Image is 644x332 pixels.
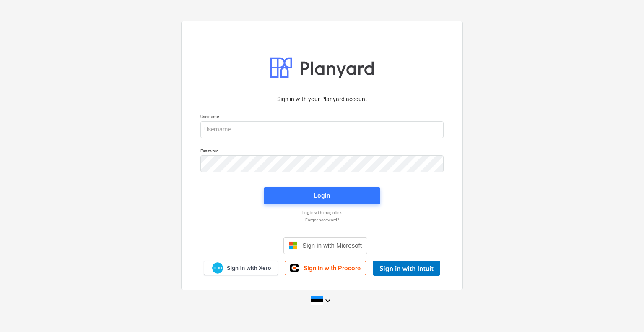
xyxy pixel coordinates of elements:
a: Sign in with Procore [285,261,366,275]
img: Xero logo [212,262,223,274]
img: Microsoft logo [289,241,297,250]
p: Sign in with your Planyard account [200,95,444,104]
span: Sign in with Procore [304,264,361,272]
a: Forgot password? [196,217,448,222]
span: Sign in with Microsoft [302,242,362,249]
a: Sign in with Xero [204,261,278,275]
button: Login [264,187,380,204]
input: Username [200,121,444,138]
span: Sign in with Xero [227,264,271,272]
i: keyboard_arrow_down [323,295,333,306]
p: Password [200,148,444,155]
a: Log in with magic link [196,210,448,215]
div: Login [314,190,330,201]
p: Username [200,114,444,121]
